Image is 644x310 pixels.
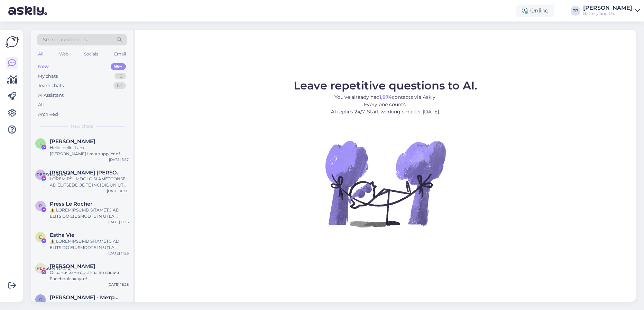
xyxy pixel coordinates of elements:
div: New [38,63,49,70]
p: You’ve already had contacts via Askly. Every one counts. AI replies 24/7. Start working smarter [... [294,94,477,115]
span: New chats [71,123,93,129]
span: Севинч Фучиджиева - Метрика ЕООД [50,294,122,301]
div: Socials [83,50,100,59]
span: Laura Zhang [50,138,95,145]
span: Search customers [43,36,87,43]
span: С [39,297,42,302]
div: [DATE] 18:28 [108,282,129,287]
div: [DATE] 5:57 [109,157,129,162]
span: Estha Vie [50,232,74,238]
div: Email [113,50,127,59]
span: Leave repetitive questions to AI. [294,79,477,92]
div: Hello, hello. I am [PERSON_NAME].I'm a supplier of OEM power adapters from [GEOGRAPHIC_DATA], [GE... [50,145,129,157]
div: 16 [114,73,126,80]
div: Online [516,5,554,17]
span: Антония Балабанова [50,263,95,269]
div: 67 [113,82,126,89]
a: [PERSON_NAME]Batteryland Ltd [583,5,640,16]
div: [DATE] 11:36 [108,219,129,225]
div: AI Assistant [38,92,64,99]
div: LOREMIPSUMDOLO SI AMETCONSE AD ELITSEDDOE TE INCIDIDUN UT LABOREET Dolorem Aliquaenima, mi veniam... [50,176,129,188]
div: My chats [38,73,58,80]
img: Askly Logo [6,35,19,49]
span: P [39,203,42,208]
div: All [37,50,45,59]
div: Batteryland Ltd [583,11,632,16]
div: 99+ [111,63,126,70]
span: Press Le Rocher [50,201,92,207]
div: ⚠️ LOREMIPSUMD SITAMETC AD ELITS DO EIUSMODTE IN UTLA! Etdolor magnaaliq enimadminim veniamq nost... [50,238,129,251]
span: [PERSON_NAME] [35,172,72,177]
div: ⚠️ LOREMIPSUMD SITAMETC AD ELITS DO EIUSMODTE IN UTLA! Etdolor magnaaliq enimadminim veniamq nost... [50,207,129,219]
div: [DATE] 11:26 [108,251,129,256]
div: Archived [38,111,58,118]
div: Team chats [38,82,64,89]
span: L [39,141,42,146]
div: Ограничихме достъпа до вашия Facebook акаунт! - Непотвърждаването може да доведе до постоянно бло... [50,269,129,282]
div: [DATE] 10:50 [107,188,129,193]
div: [PERSON_NAME] [583,5,632,11]
span: [PERSON_NAME] [35,266,72,271]
span: Л. Ирина [50,170,122,176]
b: 1,974 [379,94,392,100]
div: Web [58,50,70,59]
span: E [39,234,42,240]
div: All [38,101,44,108]
div: TP [571,6,580,16]
img: No Chat active [323,121,448,246]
